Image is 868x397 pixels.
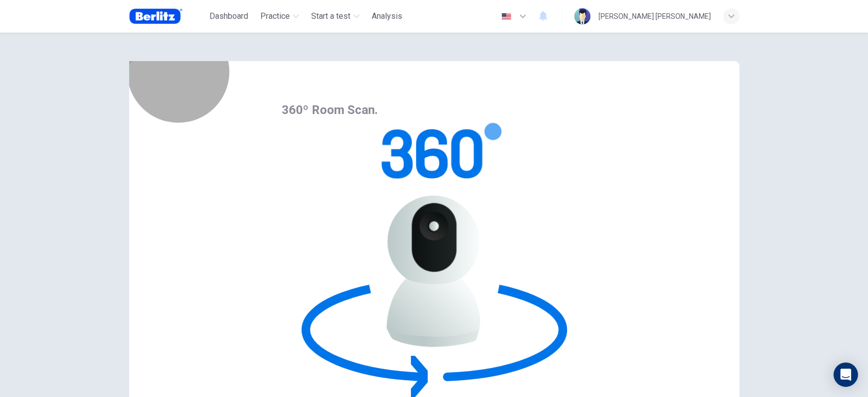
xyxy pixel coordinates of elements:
[833,362,858,387] div: Open Intercom Messenger
[500,13,513,20] img: en
[129,6,206,26] a: Berlitz Brasil logo
[368,7,406,25] div: You need a license to access this content
[205,7,252,25] button: Dashboard
[372,10,402,22] span: Analysis
[209,10,248,22] span: Dashboard
[282,103,378,117] span: 360º Room Scan.
[368,7,406,25] button: Analysis
[574,8,590,24] img: Profile picture
[129,6,183,26] img: Berlitz Brasil logo
[260,10,290,22] span: Practice
[598,10,711,22] div: [PERSON_NAME] [PERSON_NAME]
[256,7,303,25] button: Practice
[307,7,364,25] button: Start a test
[311,10,350,22] span: Start a test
